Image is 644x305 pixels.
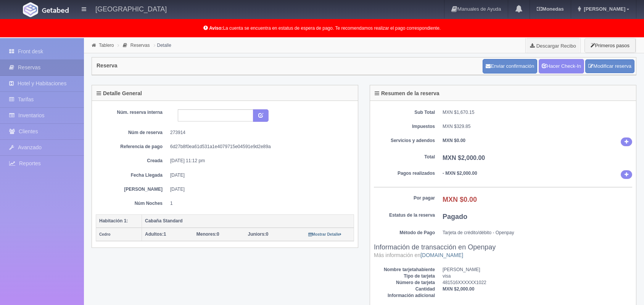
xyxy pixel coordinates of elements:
dd: MXN $1,670.15 [443,109,632,116]
dt: Estatus de la reserva [374,212,435,219]
dt: Información adicional [374,292,435,299]
dt: Referencia de pago [101,144,163,150]
small: Cedro [99,232,110,236]
b: MXN $0.00 [443,138,465,143]
a: Tablero [99,43,114,48]
dt: Fecha Llegada [101,172,163,179]
li: Detalle [152,42,173,49]
span: 0 [196,232,219,237]
dd: [DATE] [170,186,348,193]
dd: 273914 [170,129,348,136]
dt: Total [374,154,435,160]
th: Cabaña Standard [142,214,354,228]
a: Modificar reserva [585,59,634,73]
img: Getabed [42,7,69,13]
a: Reservas [130,43,150,48]
dd: [DATE] 11:12 pm [170,158,348,164]
h3: Información de transacción en Openpay [374,244,632,259]
dt: Cantidad [374,286,435,292]
button: Primeros pasos [584,38,636,53]
a: Mostrar Detalle [308,232,341,237]
dd: [PERSON_NAME] [443,267,632,273]
dt: Pagos realizados [374,170,435,177]
dt: [PERSON_NAME] [101,186,163,193]
dt: Método de Pago [374,230,435,236]
button: Enviar confirmación [483,59,537,73]
dt: Sub Total [374,109,435,116]
dd: 1 [170,200,348,207]
h4: [GEOGRAPHIC_DATA] [95,4,167,13]
h4: Reserva [97,63,118,69]
small: Más información en [374,252,463,258]
b: MXN $2,000.00 [443,286,474,292]
strong: Juniors: [248,232,266,237]
dt: Núm de reserva [101,129,163,136]
h4: Resumen de la reserva [375,91,440,96]
dd: [DATE] [170,172,348,179]
a: Descargar Recibo [526,38,580,53]
strong: Adultos: [145,232,164,237]
dt: Núm Noches [101,200,163,207]
h4: Detalle General [97,91,142,96]
dd: MXN $329.85 [443,123,632,130]
span: 0 [248,232,269,237]
b: Monedas [537,6,563,12]
span: [PERSON_NAME] [582,6,625,12]
dd: Tarjeta de crédito/débito - Openpay [443,230,632,236]
b: - MXN $2,000.00 [443,171,477,176]
b: MXN $0.00 [443,196,477,203]
span: 1 [145,232,166,237]
dd: 6d27b8f0ea61d531a1e4079715e04591e9d2e89a [170,144,348,150]
b: MXN $2,000.00 [443,155,485,161]
a: [DOMAIN_NAME] [420,252,463,258]
dt: Nombre tarjetahabiente [374,267,435,273]
dt: Servicios y adendos [374,137,435,144]
dt: Por pagar [374,195,435,201]
dt: Número de tarjeta [374,279,435,286]
b: Pagado [443,213,467,220]
dt: Tipo de tarjeta [374,273,435,279]
img: Getabed [23,2,38,17]
dd: 481516XXXXXX1022 [443,279,632,286]
strong: Menores: [196,232,217,237]
dd: visa [443,273,632,279]
b: Aviso: [209,26,223,31]
small: Mostrar Detalle [308,232,341,236]
dt: Impuestos [374,123,435,130]
a: Hacer Check-In [539,59,584,73]
dt: Núm. reserva interna [101,109,163,116]
b: Habitación 1: [99,218,128,224]
dt: Creada [101,158,163,164]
